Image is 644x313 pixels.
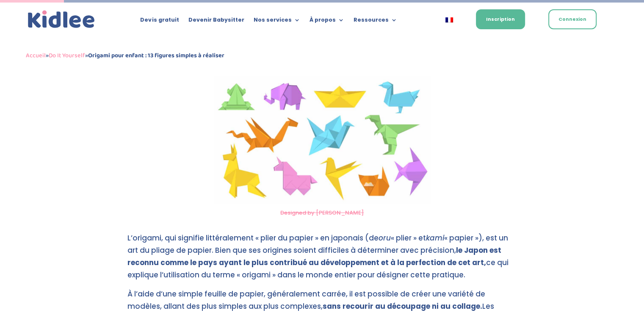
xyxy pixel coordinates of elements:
span: » » [26,50,224,61]
img: Français [445,17,453,22]
em: oru [379,233,391,243]
strong: Origami pour enfant : 13 figures simples à réaliser [88,50,224,61]
a: Inscription [476,9,525,29]
a: Nos services [253,17,300,26]
img: Origami pour enfant [214,76,431,204]
a: Do It Yourself [49,50,85,61]
img: logo_kidlee_bleu [26,8,97,31]
p: L’origami, qui signifie littéralement « plier du papier » en japonais (de « plier » et « papier »... [127,232,517,288]
a: Ressources [353,17,397,26]
a: Designed by [PERSON_NAME] [280,209,364,217]
strong: le Japon est reconnu comme le pays ayant le plus contribué au développement et à la perfection de... [127,245,501,268]
a: Accueil [26,50,46,61]
a: À propos [309,17,344,26]
em: kami [426,233,444,243]
a: Devenir Babysitter [188,17,244,26]
a: Kidlee Logo [26,8,97,31]
a: Devis gratuit [140,17,179,26]
strong: sans recourir au découpage ni au collage. [323,301,482,311]
a: Connexion [548,9,597,29]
